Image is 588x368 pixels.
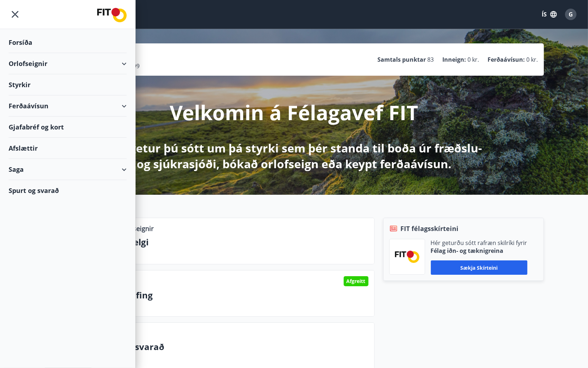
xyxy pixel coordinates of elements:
[488,56,525,63] p: Ferðaávísun :
[9,138,127,159] div: Afslættir
[105,140,484,172] p: Hér getur þú sótt um þá styrki sem þér standa til boða úr fræðslu- og sjúkrasjóði, bókað orlofsei...
[97,236,368,248] p: Næstu helgi
[562,6,579,23] button: G
[431,239,527,247] p: Hér geturðu sótt rafræn skilríki fyrir
[170,99,418,126] p: Velkomin á Félagavef FIT
[9,74,127,95] div: Styrkir
[428,56,434,63] span: 83
[9,32,127,53] div: Forsíða
[431,260,527,275] button: Sækja skírteini
[538,8,561,21] button: ÍS
[468,56,479,63] span: 0 kr.
[443,56,466,63] p: Inneign :
[9,8,22,21] button: menu
[97,224,154,233] p: Lausar orlofseignir
[97,289,368,301] p: Endurhæfing
[97,8,127,22] img: union_logo
[431,247,527,255] p: Félag iðn- og tæknigreina
[9,53,127,74] div: Orlofseignir
[9,117,127,138] div: Gjafabréf og kort
[9,95,127,117] div: Ferðaávísun
[344,276,368,286] div: Afgreitt
[378,56,426,63] p: Samtals punktar
[9,180,127,201] div: Spurt og svarað
[9,159,127,180] div: Saga
[395,251,419,263] img: FPQVkF9lTnNbbaRSFyT17YYeljoOGk5m51IhT0bO.png
[97,341,368,353] p: Spurt og svarað
[569,10,573,18] span: G
[401,224,459,233] span: FIT félagsskírteini
[527,56,538,63] span: 0 kr.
